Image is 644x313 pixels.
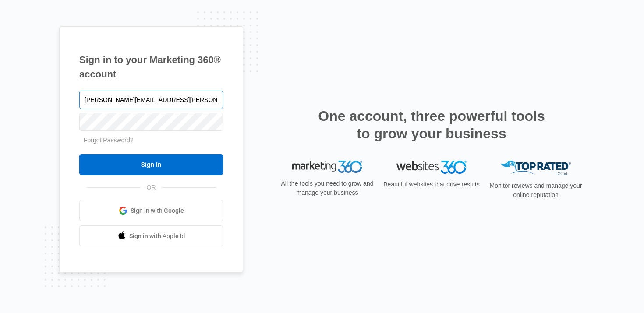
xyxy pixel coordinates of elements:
img: Marketing 360 [292,161,362,173]
input: Sign In [79,154,223,175]
img: Websites 360 [396,161,467,173]
p: All the tools you need to grow and manage your business [278,179,376,197]
input: Email [79,91,223,109]
p: Monitor reviews and manage your online reputation [487,181,585,200]
span: OR [141,183,162,192]
span: Sign in with Apple Id [129,232,185,241]
h2: One account, three powerful tools to grow your business [315,107,548,142]
img: Top Rated Local [501,161,571,175]
a: Sign in with Google [79,200,223,221]
h1: Sign in to your Marketing 360® account [79,53,223,81]
p: Beautiful websites that drive results [382,180,481,189]
a: Forgot Password? [84,137,134,144]
span: Sign in with Google [131,206,184,215]
a: Sign in with Apple Id [79,225,223,246]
